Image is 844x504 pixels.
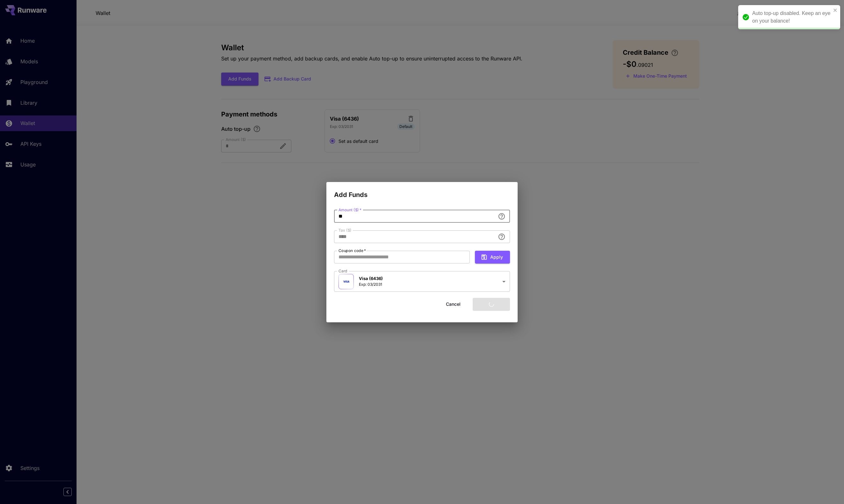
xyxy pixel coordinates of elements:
button: Apply [475,251,510,264]
button: close [833,8,838,13]
label: Card [338,268,347,274]
button: Cancel [439,298,468,311]
label: Tax ($) [338,227,352,233]
label: Amount ($) [338,207,361,213]
p: Visa (6436) [359,276,383,282]
div: Auto top-up disabled. Keep an eye on your balance! [752,10,831,25]
h2: Add Funds [326,182,518,200]
label: Coupon code [338,248,366,253]
p: Exp: 03/2031 [359,282,383,287]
